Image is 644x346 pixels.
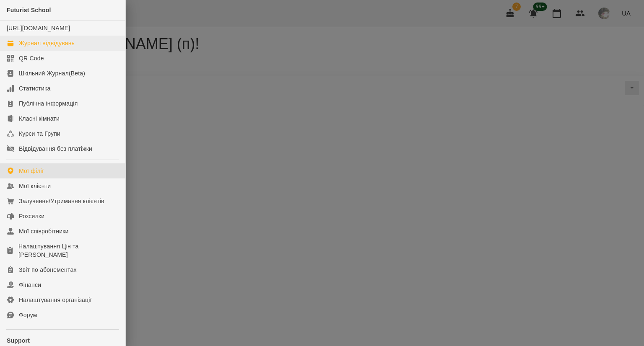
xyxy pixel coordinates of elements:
[19,212,44,220] div: Розсилки
[18,242,119,259] div: Налаштування Цін та [PERSON_NAME]
[7,336,119,345] p: Support
[19,39,75,47] div: Журнал відвідувань
[19,266,77,274] div: Звіт по абонементах
[19,54,44,62] div: QR Code
[19,296,92,304] div: Налаштування організації
[19,182,51,190] div: Мої клієнти
[7,7,51,13] span: Futurist School
[19,167,44,175] div: Мої філії
[19,227,69,235] div: Мої співробітники
[19,99,78,108] div: Публічна інформація
[19,84,51,93] div: Статистика
[19,311,37,319] div: Форум
[19,281,41,289] div: Фінанси
[19,114,60,123] div: Класні кімнати
[19,145,92,153] div: Відвідування без платіжки
[7,25,70,31] a: [URL][DOMAIN_NAME]
[19,69,85,77] div: Шкільний Журнал(Beta)
[19,129,60,138] div: Курси та Групи
[19,197,104,205] div: Залучення/Утримання клієнтів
